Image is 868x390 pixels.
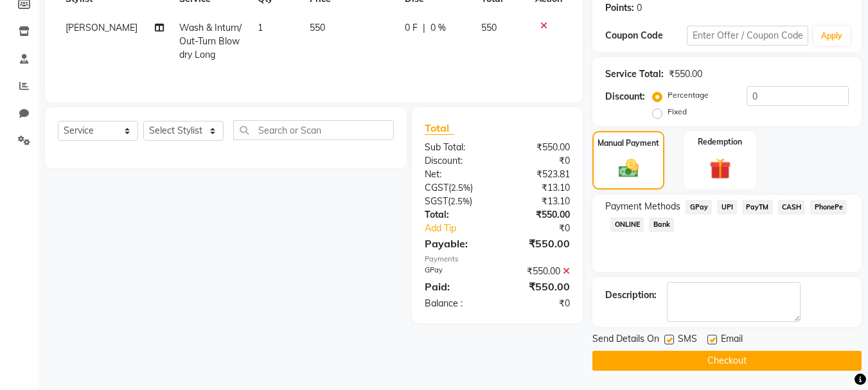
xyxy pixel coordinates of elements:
span: 550 [310,22,325,33]
span: UPI [717,200,737,215]
div: ₹523.81 [497,168,580,181]
span: PayTM [742,200,773,215]
span: CGST [425,182,448,193]
span: PhonePe [810,200,847,215]
div: Payable: [415,236,497,251]
div: ₹550.00 [497,265,580,278]
div: ₹13.10 [497,181,580,195]
div: Paid: [415,279,497,294]
div: ₹0 [497,154,580,168]
div: ₹550.00 [497,208,580,222]
div: Sub Total: [415,141,497,154]
div: Coupon Code [605,29,686,42]
div: Payments [425,254,570,265]
span: | [423,21,425,35]
div: ( ) [415,181,497,195]
span: Payment Methods [605,200,680,213]
div: Discount: [605,90,645,103]
img: _gift.svg [703,155,738,182]
span: Total [425,121,454,135]
div: ₹13.10 [497,195,580,208]
div: ₹550.00 [669,67,702,81]
img: _cash.svg [612,157,645,180]
div: ₹550.00 [497,279,580,294]
button: Checkout [592,351,862,371]
label: Manual Payment [598,137,659,149]
span: 1 [258,22,263,33]
label: Fixed [668,106,687,118]
div: ( ) [415,195,497,208]
span: [PERSON_NAME] [66,22,137,33]
input: Enter Offer / Coupon Code [687,26,808,46]
div: Total: [415,208,497,222]
span: Email [721,332,743,348]
span: Bank [649,217,674,232]
label: Percentage [668,89,709,101]
div: GPay [415,265,497,278]
span: 2.5% [450,196,470,206]
a: Add Tip [415,222,511,235]
div: Balance : [415,297,497,310]
div: ₹550.00 [497,141,580,154]
div: ₹0 [497,297,580,310]
button: Apply [813,26,850,46]
div: 0 [637,1,642,15]
div: ₹0 [511,222,580,235]
span: ONLINE [610,217,644,232]
label: Redemption [698,136,742,148]
span: SMS [678,332,697,348]
span: 2.5% [451,182,470,193]
span: 550 [481,22,497,33]
div: ₹550.00 [497,236,580,251]
input: Search or Scan [233,120,394,140]
span: Wash & Inturn/ Out-Turn Blowdry Long [179,22,242,60]
div: Points: [605,1,634,15]
div: Net: [415,168,497,181]
span: 0 % [430,21,446,35]
div: Service Total: [605,67,664,81]
span: Send Details On [592,332,659,348]
div: Discount: [415,154,497,168]
span: SGST [425,195,448,207]
div: Description: [605,288,657,302]
span: 0 F [405,21,418,35]
span: CASH [778,200,806,215]
span: GPay [686,200,712,215]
